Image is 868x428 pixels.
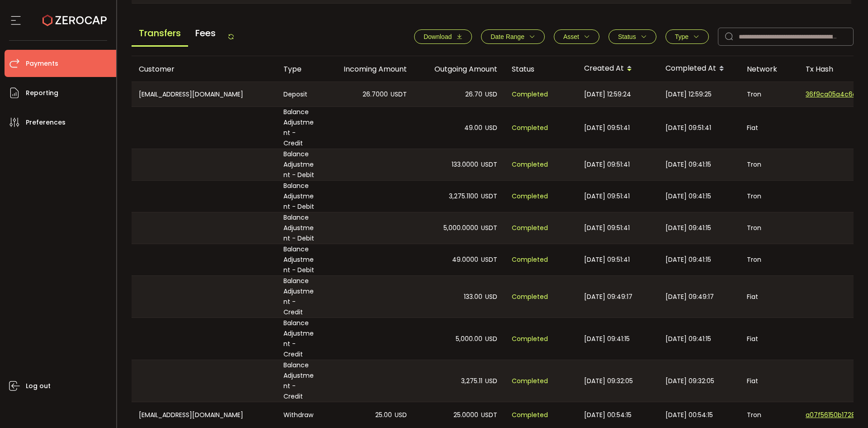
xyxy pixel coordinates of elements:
span: [DATE] 09:41:15 [665,223,711,233]
span: [DATE] 09:51:41 [665,123,711,133]
div: Tron [740,244,798,275]
span: 25.00 [375,410,392,420]
span: USDT [481,223,497,233]
div: Tron [740,149,798,180]
span: 3,275.1100 [449,191,478,202]
span: [DATE] 00:54:15 [665,410,713,420]
div: [EMAIL_ADDRESS][DOMAIN_NAME] [132,82,276,106]
span: [DATE] 09:51:41 [584,191,630,202]
button: Status [609,29,656,44]
span: [DATE] 09:51:41 [584,255,630,265]
div: Tron [740,181,798,212]
div: Deposit [276,82,324,106]
div: Tron [740,212,798,244]
span: Completed [512,159,548,170]
span: Date Range [491,33,524,40]
div: Fiat [740,276,798,317]
span: [DATE] 09:49:17 [665,292,714,302]
span: Preferences [26,116,66,129]
div: Balance Adjustment - Debit [276,181,324,212]
span: [DATE] 09:41:15 [665,159,711,170]
span: 133.0000 [452,159,478,170]
span: USDT [481,410,497,420]
div: Created At [577,61,658,77]
div: Balance Adjustment - Credit [276,276,324,317]
span: Completed [512,223,548,233]
button: Download [414,29,472,44]
button: Date Range [481,29,545,44]
span: USD [485,334,497,344]
button: Asset [554,29,599,44]
div: Completed At [658,61,740,77]
span: [DATE] 12:59:25 [665,89,712,100]
div: Status [505,64,577,74]
span: Completed [512,191,548,202]
span: [DATE] 12:59:24 [584,89,631,100]
span: USD [395,410,407,420]
span: Completed [512,123,548,133]
button: Type [665,29,709,44]
div: Withdraw [276,402,324,428]
div: Balance Adjustment - Debit [276,212,324,244]
span: USDT [481,159,497,170]
span: [DATE] 09:41:15 [665,255,711,265]
span: Reporting [26,87,58,100]
div: Balance Adjustment - Credit [276,318,324,360]
span: Download [424,33,452,40]
span: USDT [481,191,497,202]
span: 25.0000 [453,410,478,420]
span: Completed [512,292,548,302]
span: Transfers [132,21,188,47]
div: Fiat [740,107,798,149]
span: 3,275.11 [461,376,482,386]
span: [DATE] 09:32:05 [665,376,714,386]
span: [DATE] 09:41:15 [665,334,711,344]
span: [DATE] 09:32:05 [584,376,633,386]
span: 5,000.00 [456,334,482,344]
div: [EMAIL_ADDRESS][DOMAIN_NAME] [132,402,276,428]
span: Fees [188,21,223,45]
div: Outgoing Amount [414,64,505,74]
div: Network [740,64,798,74]
span: 26.7000 [363,89,388,100]
span: 49.00 [464,123,482,133]
span: [DATE] 09:41:15 [665,191,711,202]
span: Completed [512,255,548,265]
div: Customer [132,64,276,74]
iframe: Chat Widget [823,385,868,428]
span: Completed [512,89,548,100]
span: Type [675,33,689,40]
span: 49.0000 [452,255,478,265]
span: 5,000.0000 [443,223,478,233]
span: USD [485,292,497,302]
span: [DATE] 09:41:15 [584,334,630,344]
span: Log out [26,380,51,393]
span: [DATE] 00:54:15 [584,410,632,420]
span: USDT [481,255,497,265]
div: Tron [740,402,798,428]
span: [DATE] 09:51:41 [584,159,630,170]
div: Type [276,64,324,74]
span: USD [485,123,497,133]
span: USD [485,89,497,100]
div: Tron [740,82,798,106]
div: Fiat [740,360,798,402]
span: Completed [512,334,548,344]
div: Incoming Amount [324,64,414,74]
span: USDT [391,89,407,100]
div: Fiat [740,318,798,360]
span: [DATE] 09:49:17 [584,292,632,302]
span: [DATE] 09:51:41 [584,223,630,233]
div: Balance Adjustment - Credit [276,107,324,149]
span: 133.00 [464,292,482,302]
span: Completed [512,376,548,386]
div: Balance Adjustment - Debit [276,244,324,275]
div: Balance Adjustment - Credit [276,360,324,402]
span: Status [618,33,636,40]
span: Payments [26,57,58,70]
span: Asset [563,33,579,40]
span: 26.70 [465,89,482,100]
span: USD [485,376,497,386]
div: Balance Adjustment - Debit [276,149,324,180]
